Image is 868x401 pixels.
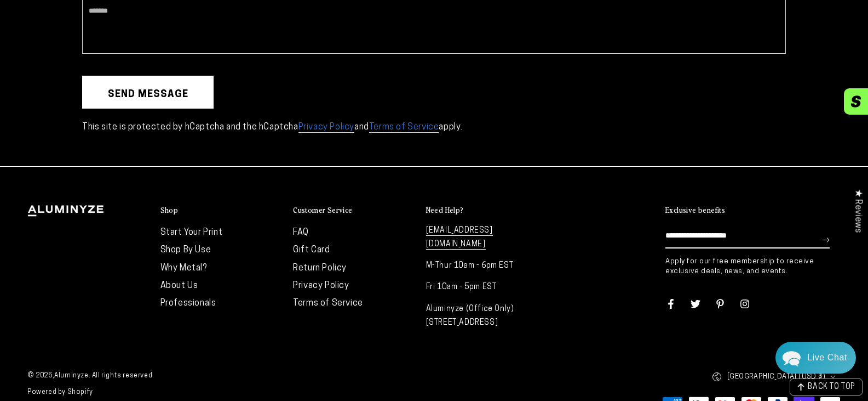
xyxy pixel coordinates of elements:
[426,280,548,294] p: Fri 10am - 5pm EST
[54,372,88,379] a: Aluminyze
[369,123,439,133] a: Terms of Service
[160,281,198,290] a: About Us
[293,264,347,273] a: Return Policy
[808,383,855,391] span: BACK TO TOP
[27,368,434,385] small: © 2025, . All rights reserved.
[160,228,223,237] a: Start Your Print
[82,120,786,135] p: This site is protected by hCaptcha and the hCaptcha and apply.
[727,370,825,383] span: [GEOGRAPHIC_DATA] (USD $)
[665,205,841,216] summary: Exclusive benefits
[293,205,352,215] h2: Customer Service
[160,205,283,216] summary: Shop
[293,205,415,216] summary: Customer Service
[82,76,214,109] button: Send message
[27,389,93,396] a: Powered by Shopify
[298,123,354,133] a: Privacy Policy
[293,299,363,308] a: Terms of Service
[426,205,464,215] h2: Need Help?
[823,224,830,257] button: Subscribe
[426,227,493,250] a: [EMAIL_ADDRESS][DOMAIN_NAME]
[665,205,725,215] h2: Exclusive benefits
[426,259,548,273] p: M-Thur 10am - 6pm EST
[775,342,856,374] div: Chat widget toggle
[160,264,207,273] a: Why Metal?
[426,205,548,216] summary: Need Help?
[847,180,868,241] div: Click to open Judge.me floating reviews tab
[426,302,548,330] p: Aluminyze (Office Only) [STREET_ADDRESS]
[665,257,841,276] p: Apply for our free membership to receive exclusive deals, news, and events.
[807,342,847,374] div: Contact Us Directly
[160,299,216,308] a: Professionals
[160,246,211,255] a: Shop By Use
[293,246,330,255] a: Gift Card
[712,365,841,388] button: [GEOGRAPHIC_DATA] (USD $)
[293,281,349,290] a: Privacy Policy
[293,228,309,237] a: FAQ
[160,205,179,215] h2: Shop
